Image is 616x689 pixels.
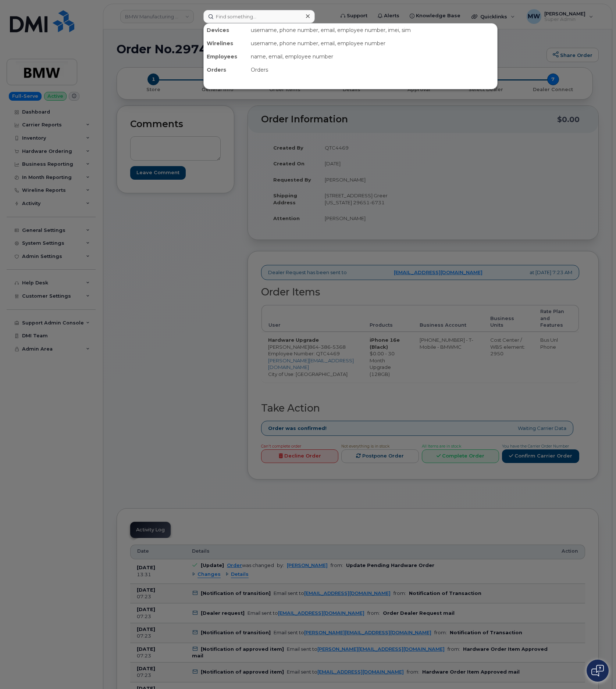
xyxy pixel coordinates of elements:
div: username, phone number, email, employee number, imei, sim [248,24,497,37]
div: Wirelines [204,37,248,50]
div: Devices [204,24,248,37]
img: Open chat [591,665,604,677]
div: Orders [248,63,497,76]
div: Employees [204,50,248,63]
div: Orders [204,63,248,76]
div: name, email, employee number [248,50,497,63]
div: username, phone number, email, employee number [248,37,497,50]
